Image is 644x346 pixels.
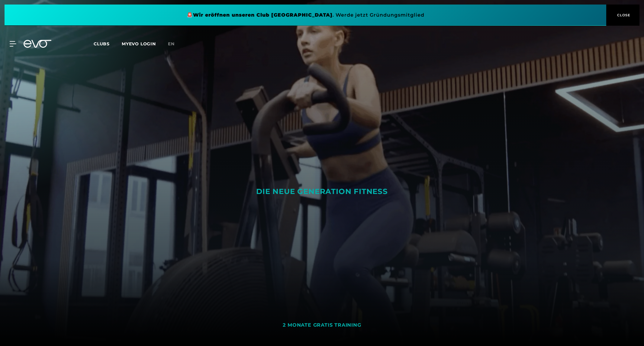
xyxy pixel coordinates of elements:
[94,41,110,47] span: Clubs
[616,12,630,18] span: CLOSE
[606,5,639,26] button: CLOSE
[283,322,361,328] div: 2 MONATE GRATIS TRAINING
[168,40,182,47] a: en
[94,41,122,47] a: Clubs
[168,41,175,47] span: en
[122,41,156,47] a: MYEVO LOGIN
[218,187,426,196] div: DIE NEUE GENERATION FITNESS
